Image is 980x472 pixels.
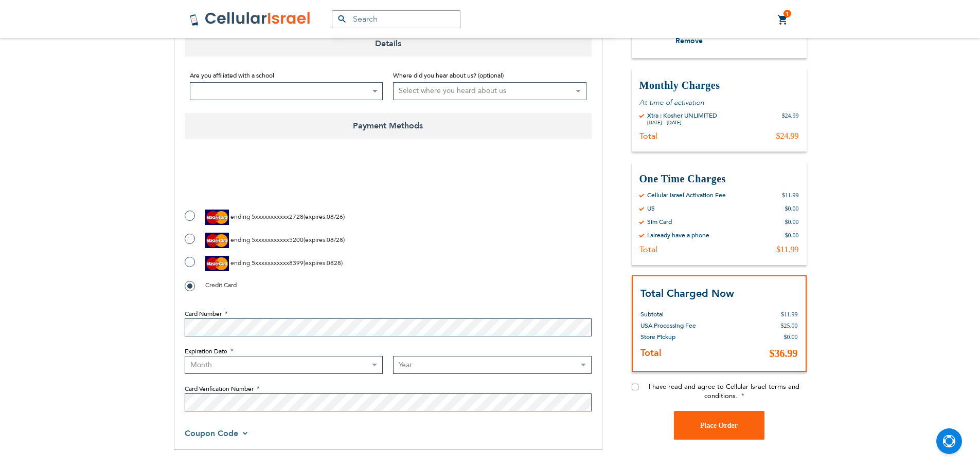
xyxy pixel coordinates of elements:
[785,218,799,226] div: $0.00
[647,218,672,226] div: Sim Card
[639,244,657,255] div: Total
[332,10,460,28] input: Search
[190,71,274,80] span: Are you affiliated with a school
[781,322,798,329] span: $25.00
[185,310,222,318] span: Card Number
[252,259,304,267] span: 5xxxxxxxxxxx8399
[647,111,717,120] div: Xtra : Kosher UNLIMITED
[185,162,341,202] iframe: reCAPTCHA
[675,36,703,46] span: Remove
[647,120,717,126] div: [DATE] - [DATE]
[777,14,789,26] a: 1
[393,71,504,80] span: Where did you hear about us? (optional)
[185,233,345,248] label: ( : )
[649,382,799,401] span: I have read and agree to Cellular Israel terms and conditions.
[700,422,738,429] span: Place Order
[230,236,250,244] span: ending
[782,111,799,126] div: $24.99
[205,281,237,289] span: Credit Card
[639,98,799,107] p: At time of activation
[305,236,325,244] span: expires
[305,259,325,267] span: expires
[205,233,229,248] img: MasterCard
[674,411,764,440] button: Place Order
[185,256,343,271] label: ( : )
[784,333,798,341] span: $0.00
[782,191,799,199] div: $11.99
[770,348,798,359] span: $36.99
[185,428,238,439] span: Coupon Code
[327,236,343,244] span: 08/28
[205,210,229,225] img: MasterCard
[185,113,592,139] span: Payment Methods
[639,79,799,92] h3: Monthly Charges
[230,259,250,267] span: ending
[205,256,229,271] img: MasterCard
[639,172,799,186] h3: One Time Charges
[640,301,721,320] th: Subtotal
[647,191,726,199] div: Cellular Israel Activation Fee
[640,347,662,360] strong: Total
[252,213,304,221] span: 5xxxxxxxxxxx2728
[189,11,311,27] img: Cellular Israel Logo
[781,311,798,318] span: $11.99
[185,347,227,355] span: Expiration Date
[785,231,799,239] div: $0.00
[230,213,250,221] span: ending
[185,385,254,393] span: Card Verification Number
[639,131,657,141] div: Total
[305,213,325,221] span: expires
[647,231,709,239] div: I already have a phone
[640,322,696,330] span: USA Processing Fee
[785,204,799,213] div: $0.00
[327,213,343,221] span: 08/26
[647,204,655,213] div: US
[786,10,789,18] span: 1
[776,131,799,141] div: $24.99
[185,31,592,56] span: Details
[640,287,734,300] strong: Total Charged Now
[327,259,341,267] span: 0828
[776,244,798,255] div: $11.99
[252,236,304,244] span: 5xxxxxxxxxxx5200
[185,210,345,225] label: ( : )
[640,333,675,341] span: Store Pickup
